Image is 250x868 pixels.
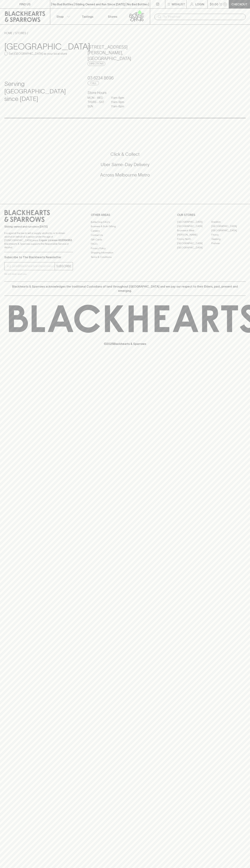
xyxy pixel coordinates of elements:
a: Geelong [211,237,246,241]
p: Tastings [82,14,93,19]
a: Bottle Drop FAQ's [91,220,159,224]
a: [GEOGRAPHIC_DATA] [177,224,211,228]
a: Fitzroy [211,233,246,237]
a: [GEOGRAPHIC_DATA] [177,246,211,250]
p: Blackhearts & Sparrows acknowledges the traditional Custodians of land throughout [GEOGRAPHIC_DAT... [7,284,243,293]
a: Careers [91,229,159,233]
a: Gift Cards [91,237,159,242]
strong: Liquor License #32064953 [39,239,72,242]
button: Shop [50,9,75,24]
p: SUBSCRIBE [56,264,71,268]
a: Privacy Policy [91,246,159,250]
p: We will never spam you [4,272,73,276]
a: Shipping Information [91,251,159,255]
a: Directions [88,62,105,66]
div: Call to action block [4,137,246,197]
a: Brunswick West [177,228,211,233]
input: e.g. jane@blackheartsandsparrows.com.au [7,263,55,269]
button: SUBSCRIBE [55,262,73,270]
p: Login [195,2,204,6]
a: Braddon [211,220,246,224]
input: Try "Pinot noir" [163,14,243,20]
a: Stores [100,9,125,24]
p: 0 [224,3,226,5]
p: 11am - 8pm [111,96,129,100]
a: Fitzroy North [177,237,211,241]
h5: Click & Collect [4,151,246,157]
a: [GEOGRAPHIC_DATA] [177,241,211,246]
a: [PERSON_NAME] [177,233,211,237]
p: SUN [88,104,105,108]
a: STORES [15,31,26,35]
h4: Serving [GEOGRAPHIC_DATA] since [DATE] [4,80,79,103]
p: Subscribe to The Blackhearts Newsletter [4,255,73,259]
p: It is against the law to sell or supply alcohol to, or to obtain alcohol on behalf of a person un... [4,231,73,249]
p: OUR STORES [177,213,246,217]
p: Sibling owned and run since [DATE] [4,225,73,228]
a: Terms & Conditions [91,255,159,259]
a: Business & Bulk Gifting [91,224,159,229]
p: Stores [108,14,117,19]
a: Call [88,81,99,85]
h5: 03 6234 8696 [88,75,162,81]
p: FIND US [19,2,31,6]
p: Shop [56,14,64,19]
h6: Store Hours [88,90,162,96]
a: [GEOGRAPHIC_DATA] [177,220,211,224]
h5: Uber Same-Day Delivery [4,162,246,168]
a: Prahran [211,241,246,246]
a: [GEOGRAPHIC_DATA] [211,228,246,233]
p: $0.00 [210,2,218,6]
p: Checkout [231,2,247,6]
a: Contact Us [91,233,159,237]
a: Tastings [75,9,100,24]
p: MON - WED [88,96,105,100]
h3: [GEOGRAPHIC_DATA] [4,41,79,51]
p: OTHER AREAS [91,213,159,217]
h5: [STREET_ADDRESS][PERSON_NAME] , [GEOGRAPHIC_DATA] [88,44,162,61]
a: [GEOGRAPHIC_DATA] [211,224,246,228]
p: 11am - 8pm [111,104,129,108]
p: Set [GEOGRAPHIC_DATA] as your local store [9,51,67,56]
p: 11am - 9pm [111,100,129,104]
a: FAQ's [91,242,159,246]
p: Wishlist [172,2,185,6]
h5: Across Melbourne Metro [4,172,246,178]
a: HOME [4,31,13,35]
p: THURS - SAT [88,100,105,104]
